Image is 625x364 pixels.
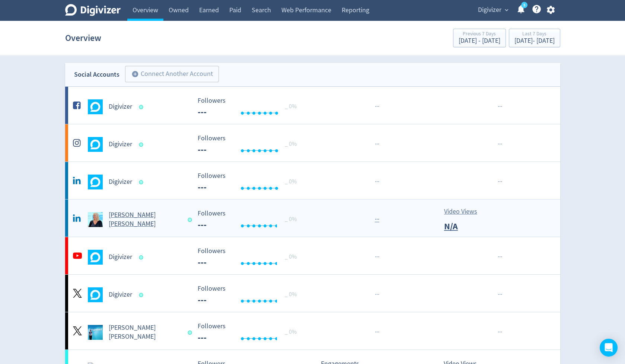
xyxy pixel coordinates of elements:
button: Last 7 Days[DATE]- [DATE] [509,29,560,47]
span: · [378,215,379,224]
span: · [501,328,502,337]
img: Emma Lo Russo undefined [88,325,103,340]
a: Digivizer undefinedDigivizer Followers --- Followers --- _ 0%······ [65,237,560,274]
h1: Overview [65,26,101,50]
span: _ 0% [285,291,297,298]
span: · [376,177,378,186]
img: Digivizer undefined [88,137,103,152]
h5: [PERSON_NAME] [PERSON_NAME] [109,323,181,341]
svg: Followers --- [194,323,306,342]
button: Digivizer [475,4,510,16]
span: · [375,177,376,186]
span: · [501,140,502,149]
button: Connect Another Account [125,66,219,82]
svg: Followers --- [194,285,306,305]
span: _ 0% [285,103,297,110]
span: · [499,140,501,149]
span: · [501,177,502,186]
span: · [499,177,501,186]
a: Digivizer undefinedDigivizer Followers --- Followers --- _ 0%······ [65,275,560,312]
span: · [378,177,379,186]
span: Data last synced: 22 Sep 2025, 5:02am (AEST) [139,180,145,184]
span: · [499,290,501,299]
h5: Digivizer [109,253,132,262]
a: Digivizer undefinedDigivizer Followers --- Followers --- _ 0%······ [65,162,560,199]
h5: Digivizer [109,140,132,149]
button: Previous 7 Days[DATE] - [DATE] [453,29,506,47]
div: Open Intercom Messenger [600,339,618,357]
img: Digivizer undefined [88,175,103,189]
h5: Digivizer [109,102,132,111]
div: Previous 7 Days [459,31,500,38]
span: · [498,102,499,111]
span: · [378,328,379,337]
a: Emma Lo Russo undefined[PERSON_NAME] [PERSON_NAME] Followers --- Followers --- _ 0%···Video ViewsN/A [65,199,560,237]
span: · [376,102,378,111]
span: · [498,177,499,186]
img: Digivizer undefined [88,99,103,114]
span: · [498,328,499,337]
span: · [498,252,499,262]
span: Digivizer [478,4,501,16]
span: Data last synced: 22 Sep 2025, 5:02am (AEST) [188,218,194,222]
h5: [PERSON_NAME] [PERSON_NAME] [109,211,181,229]
span: · [375,102,376,111]
span: · [376,328,378,337]
div: Last 7 Days [514,31,555,38]
span: · [498,290,499,299]
span: _ 0% [285,253,297,261]
span: _ 0% [285,140,297,148]
span: · [378,252,379,262]
span: · [501,102,502,111]
span: · [501,290,502,299]
span: · [375,328,376,337]
div: [DATE] - [DATE] [459,38,500,44]
h5: Digivizer [109,178,132,186]
span: · [498,140,499,149]
span: Data last synced: 21 Sep 2025, 7:02pm (AEST) [139,293,145,297]
span: · [376,140,378,149]
span: · [378,140,379,149]
span: · [378,290,379,299]
span: · [375,252,376,262]
span: · [376,252,378,262]
span: · [499,102,501,111]
span: · [499,252,501,262]
svg: Followers --- [194,210,306,230]
span: · [375,290,376,299]
a: 5 [521,2,527,8]
svg: Followers --- [194,248,306,267]
div: Social Accounts [74,69,119,80]
span: · [375,140,376,149]
a: Emma Lo Russo undefined[PERSON_NAME] [PERSON_NAME] Followers --- Followers --- _ 0%······ [65,312,560,349]
span: Data last synced: 21 Sep 2025, 11:02am (AEST) [188,331,194,335]
span: add_circle [131,70,139,78]
span: · [499,328,501,337]
span: · [376,215,378,224]
span: _ 0% [285,178,297,185]
span: Data last synced: 22 Sep 2025, 8:04am (AEST) [139,143,145,147]
img: Emma Lo Russo undefined [88,212,103,227]
svg: Followers --- [194,135,306,154]
span: Data last synced: 22 Sep 2025, 1:02am (AEST) [139,255,145,259]
text: 5 [523,3,525,8]
p: N/A [444,220,487,233]
img: Digivizer undefined [88,287,103,302]
span: · [376,290,378,299]
svg: Followers --- [194,97,306,117]
a: Digivizer undefinedDigivizer Followers --- Followers --- _ 0%······ [65,124,560,162]
div: [DATE] - [DATE] [514,38,555,44]
a: Connect Another Account [119,67,219,82]
h5: Digivizer [109,290,132,299]
svg: Followers --- [194,172,306,192]
a: Digivizer undefinedDigivizer Followers --- Followers --- _ 0%······ [65,87,560,124]
span: _ 0% [285,328,297,336]
span: · [378,102,379,111]
span: Data last synced: 22 Sep 2025, 8:04am (AEST) [139,105,145,109]
span: _ 0% [285,215,297,223]
span: · [375,215,376,224]
span: expand_more [503,7,510,13]
img: Digivizer undefined [88,250,103,265]
span: · [501,252,502,262]
p: Video Views [444,207,487,217]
